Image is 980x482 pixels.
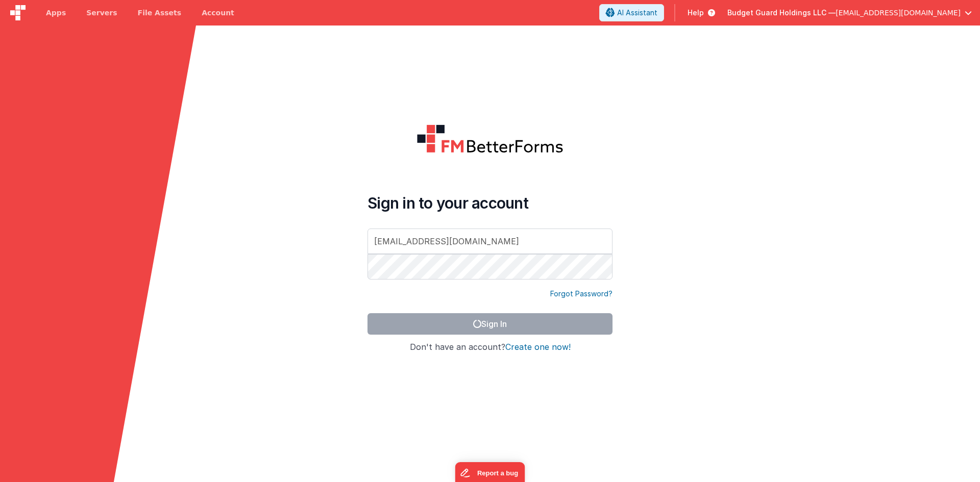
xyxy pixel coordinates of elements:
span: Servers [86,8,117,18]
button: Create one now! [505,343,571,352]
input: Email Address [367,229,612,254]
a: Forgot Password? [550,289,612,299]
span: AI Assistant [617,8,657,18]
h4: Don't have an account? [367,343,612,352]
button: AI Assistant [599,4,664,21]
span: Apps [46,8,66,18]
span: Help [688,8,704,18]
span: File Assets [138,8,182,18]
button: Sign In [367,313,612,335]
h4: Sign in to your account [367,194,612,212]
span: [EMAIL_ADDRESS][DOMAIN_NAME] [836,8,961,18]
button: Budget Guard Holdings LLC — [EMAIL_ADDRESS][DOMAIN_NAME] [727,8,972,18]
span: Budget Guard Holdings LLC — [727,8,836,18]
